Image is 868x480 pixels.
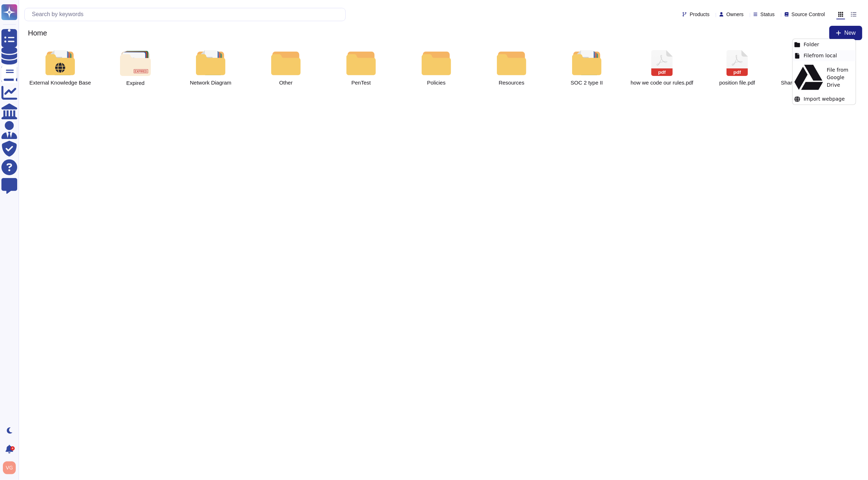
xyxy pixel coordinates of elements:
[427,80,446,86] span: Policies
[29,80,91,86] span: External Knowledge Base
[829,26,862,40] button: New
[279,80,293,86] span: Other
[781,80,844,86] span: Shared Responsibility Model.png
[351,80,371,86] span: PenTest
[726,12,744,17] span: Owners
[24,28,51,38] span: Home
[719,80,755,86] span: position file.pdf
[499,80,524,86] span: Resources
[761,12,775,17] span: Status
[28,8,345,21] input: Search by keywords
[126,80,145,86] span: Expired
[3,461,16,474] img: user
[844,30,856,36] span: New
[630,80,693,86] span: how we code our rules.pdf
[792,12,825,17] span: Source Control
[793,61,856,93] div: File from Google Drive
[1,460,21,476] button: user
[190,80,231,86] span: Network Diagram
[571,80,603,86] span: SOC 2 type II
[10,446,15,451] div: 4
[120,51,150,76] img: folder
[793,39,856,50] div: Folder
[793,50,856,61] div: File from local
[793,93,856,105] div: Import webpage
[690,12,709,17] span: Products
